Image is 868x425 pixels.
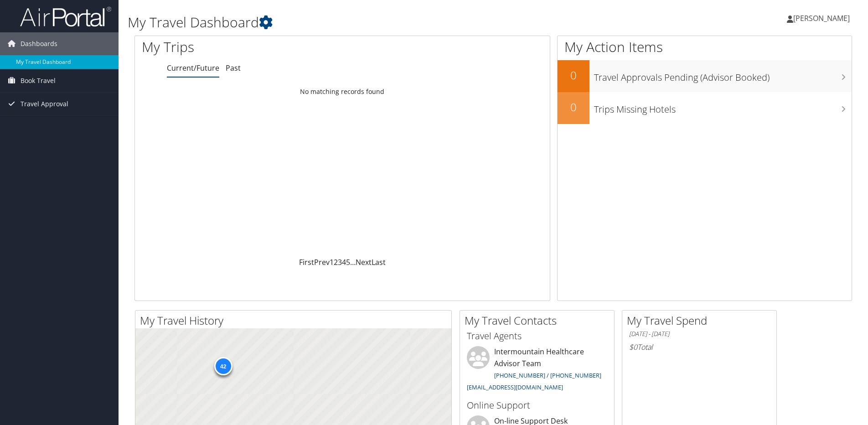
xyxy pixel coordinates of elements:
[21,69,56,92] span: Book Travel
[135,83,550,100] td: No matching records found
[21,93,68,115] span: Travel Approval
[350,257,356,267] span: …
[167,63,219,73] a: Current/Future
[594,98,852,116] h3: Trips Missing Hotels
[299,257,314,267] a: First
[128,13,615,32] h1: My Travel Dashboard
[214,357,232,375] div: 42
[314,257,330,267] a: Prev
[558,92,852,124] a: 0Trips Missing Hotels
[338,257,342,267] a: 3
[629,342,637,352] span: $0
[356,257,372,267] a: Next
[629,330,770,338] h6: [DATE] - [DATE]
[627,313,776,328] h2: My Travel Spend
[629,342,770,352] h6: Total
[793,13,850,23] span: [PERSON_NAME]
[330,257,334,267] a: 1
[594,67,852,84] h3: Travel Approvals Pending (Advisor Booked)
[465,313,614,328] h2: My Travel Contacts
[467,383,563,391] a: [EMAIL_ADDRESS][DOMAIN_NAME]
[142,37,370,57] h1: My Trips
[467,330,607,342] h3: Travel Agents
[140,313,451,328] h2: My Travel History
[226,63,241,73] a: Past
[494,371,601,379] a: [PHONE_NUMBER] / [PHONE_NUMBER]
[20,6,111,27] img: airportal-logo.png
[334,257,338,267] a: 2
[467,399,607,412] h3: Online Support
[21,32,57,55] span: Dashboards
[558,60,852,92] a: 0Travel Approvals Pending (Advisor Booked)
[558,99,589,115] h2: 0
[372,257,386,267] a: Last
[342,257,346,267] a: 4
[346,257,350,267] a: 5
[787,5,859,32] a: [PERSON_NAME]
[558,67,589,83] h2: 0
[558,37,852,57] h1: My Action Items
[462,346,612,395] li: Intermountain Healthcare Advisor Team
